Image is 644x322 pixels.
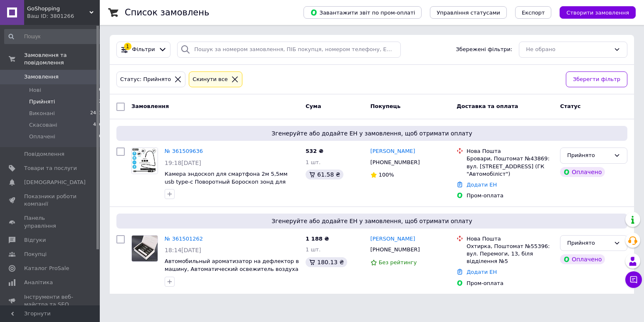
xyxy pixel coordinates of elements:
[24,150,64,158] span: Повідомлення
[165,236,203,242] a: № 361501262
[131,103,169,109] span: Замовлення
[567,239,610,248] div: Прийнято
[370,147,415,155] a: [PERSON_NAME]
[120,129,624,138] span: Згенеруйте або додайте ЕН у замовлення, щоб отримати оплату
[560,254,605,264] div: Оплачено
[177,42,400,58] input: Пошук за номером замовлення, ПІБ покупця, номером телефону, Email, номером накладної
[466,269,497,275] a: Додати ЕН
[430,6,507,19] button: Управління статусами
[456,46,512,54] span: Збережені фільтри:
[306,170,343,179] div: 61.58 ₴
[303,6,422,19] button: Завантажити звіт по пром-оплаті
[24,214,77,229] span: Панель управління
[24,236,46,244] span: Відгуки
[369,244,422,255] div: [PHONE_NUMBER]
[370,103,401,109] span: Покупець
[165,171,288,192] a: Камера эндоскоп для смартфона 2м 5,5мм usb type-c Поворотный Бороскоп зонд для android телефона
[306,103,321,109] span: Cума
[27,12,100,20] div: Ваш ID: 3801266
[567,151,610,160] div: Прийнято
[456,103,518,109] span: Доставка та оплата
[99,86,102,94] span: 0
[165,247,201,253] span: 18:14[DATE]
[306,236,329,242] span: 1 188 ₴
[99,133,102,140] span: 0
[165,258,299,280] a: Автомобильный ароматизатор на дефлектор в машину, Автоматический освежитель воздуха Аромадиффузор...
[191,75,229,84] div: Cкинути все
[29,133,55,140] span: Оплачені
[560,167,605,177] div: Оплачено
[24,251,47,258] span: Покупці
[24,179,86,186] span: [DEMOGRAPHIC_DATA]
[125,7,209,17] h1: Список замовлень
[29,98,55,106] span: Прийняті
[131,147,158,174] a: Фото товару
[24,165,77,172] span: Товари та послуги
[24,265,69,272] span: Каталог ProSale
[566,10,629,16] span: Створити замовлення
[306,257,347,267] div: 180.13 ₴
[306,148,323,154] span: 532 ₴
[437,10,500,16] span: Управління статусами
[24,279,53,286] span: Аналітика
[131,235,158,262] a: Фото товару
[551,9,636,15] a: Створити замовлення
[526,45,610,54] div: Не обрано
[466,235,553,243] div: Нова Пошта
[120,217,624,225] span: Згенеруйте або додайте ЕН у замовлення, щоб отримати оплату
[566,71,627,88] button: Зберегти фільтр
[24,73,59,81] span: Замовлення
[29,121,57,129] span: Скасовані
[369,157,422,168] div: [PHONE_NUMBER]
[466,192,553,199] div: Пром-оплата
[466,147,553,155] div: Нова Пошта
[466,155,553,178] div: Бровари, Поштомат №43869: вул. [STREET_ADDRESS] (ГК "Автомобіліст")
[29,110,55,117] span: Виконані
[124,43,131,50] div: 1
[4,29,103,44] input: Пошук
[24,293,77,308] span: Інструменти веб-майстра та SEO
[466,182,497,188] a: Додати ЕН
[379,172,394,178] span: 100%
[560,103,581,109] span: Статус
[310,9,415,16] span: Завантажити звіт по пром-оплаті
[132,148,158,174] img: Фото товару
[118,75,173,84] div: Статус: Прийнято
[90,110,102,117] span: 2481
[132,46,155,54] span: Фільтри
[379,259,417,265] span: Без рейтингу
[466,280,553,287] div: Пром-оплата
[306,246,321,253] span: 1 шт.
[515,6,552,19] button: Експорт
[625,271,642,288] button: Чат з покупцем
[370,235,415,243] a: [PERSON_NAME]
[132,236,158,261] img: Фото товару
[522,10,545,16] span: Експорт
[27,5,89,12] span: GoShopping
[93,121,102,129] span: 436
[24,52,100,66] span: Замовлення та повідомлення
[29,86,41,94] span: Нові
[573,75,620,84] span: Зберегти фільтр
[99,98,102,106] span: 2
[165,148,203,154] a: № 361509636
[560,6,636,19] button: Створити замовлення
[24,193,77,208] span: Показники роботи компанії
[165,160,201,166] span: 19:18[DATE]
[466,243,553,265] div: Охтирка, Поштомат №55396: вул. Перемоги, 13, біля відділення №5
[306,159,321,165] span: 1 шт.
